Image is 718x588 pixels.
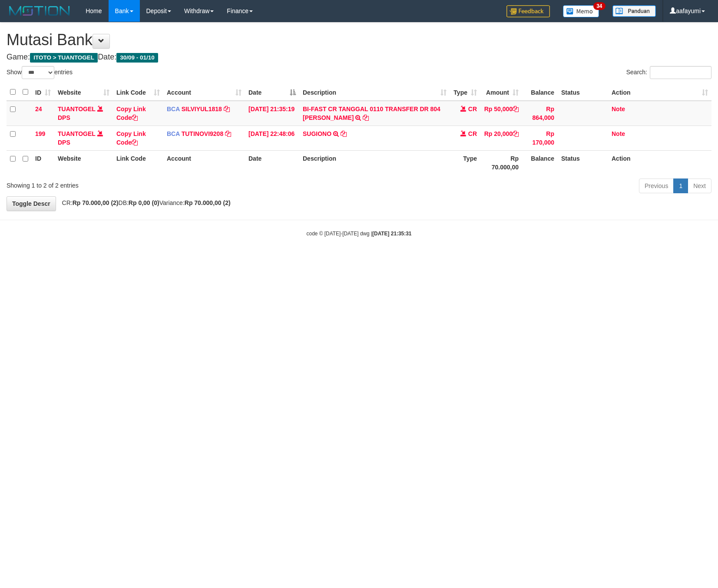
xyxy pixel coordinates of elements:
td: Rp 20,000 [480,126,522,150]
a: Note [612,106,625,112]
th: Website: activate to sort column ascending [54,84,113,101]
select: Showentries [22,66,54,79]
a: Copy Rp 50,000 to clipboard [513,106,519,112]
a: Copy SUGIONO to clipboard [341,130,347,137]
th: Type: activate to sort column ascending [450,84,480,101]
a: SUGIONO [303,130,331,137]
a: Toggle Descr [7,196,56,211]
a: TUANTOGEL [58,106,96,112]
a: Copy Link Code [116,130,146,146]
span: 199 [35,130,45,137]
a: SILVIYUL1818 [182,106,222,112]
a: Next [688,178,711,193]
td: Rp 50,000 [480,101,522,126]
input: Search: [650,66,711,79]
span: CR [468,106,477,112]
img: MOTION_logo.png [7,4,73,17]
h1: Mutasi Bank [7,31,711,49]
label: Show entries [7,66,73,79]
img: Feedback.jpg [506,5,550,17]
th: Balance [522,150,558,175]
h4: Game: Date: [7,53,711,62]
th: Date [245,150,299,175]
span: 24 [35,106,42,112]
a: Copy Rp 20,000 to clipboard [513,130,519,137]
span: BCA [167,106,180,112]
a: Copy SILVIYUL1818 to clipboard [224,106,230,112]
span: CR: DB: Variance: [58,199,231,206]
a: TUTINOVI9208 [182,130,223,137]
span: CR [468,130,477,137]
th: Type [450,150,480,175]
td: Rp 864,000 [522,101,558,126]
th: Rp 70.000,00 [480,150,522,175]
th: Status [558,84,608,101]
strong: [DATE] 21:35:31 [372,231,411,237]
th: Amount: activate to sort column ascending [480,84,522,101]
small: code © [DATE]-[DATE] dwg | [307,231,412,237]
a: TUANTOGEL [58,130,96,137]
th: Website [54,150,113,175]
span: 34 [593,2,605,10]
a: Copy Link Code [116,106,146,121]
div: Showing 1 to 2 of 2 entries [7,178,293,190]
a: Copy TUTINOVI9208 to clipboard [225,130,231,137]
td: [DATE] 21:35:19 [245,101,299,126]
label: Search: [626,66,711,79]
a: BI-FAST CR TANGGAL 0110 TRANSFER DR 804 [PERSON_NAME] [303,106,440,121]
a: Copy BI-FAST CR TANGGAL 0110 TRANSFER DR 804 DEDY SUTENDI to clipboard [363,114,369,121]
th: Action: activate to sort column ascending [608,84,711,101]
th: Date: activate to sort column descending [245,84,299,101]
span: BCA [167,130,180,137]
img: panduan.png [612,5,656,17]
a: Previous [639,178,674,193]
a: 1 [673,178,688,193]
th: Description [299,150,450,175]
th: Status [558,150,608,175]
img: Button%20Memo.svg [563,5,599,17]
th: Account [163,150,245,175]
th: Account: activate to sort column ascending [163,84,245,101]
td: DPS [54,101,113,126]
th: Description: activate to sort column ascending [299,84,450,101]
th: Action [608,150,711,175]
span: 30/09 - 01/10 [116,53,158,63]
td: Rp 170,000 [522,126,558,150]
td: DPS [54,126,113,150]
span: ITOTO > TUANTOGEL [30,53,98,63]
strong: Rp 0,00 (0) [129,199,159,206]
th: Balance [522,84,558,101]
a: Note [612,130,625,137]
th: ID [32,150,54,175]
th: ID: activate to sort column ascending [32,84,54,101]
strong: Rp 70.000,00 (2) [185,199,231,206]
strong: Rp 70.000,00 (2) [73,199,119,206]
th: Link Code [113,150,163,175]
td: [DATE] 22:48:06 [245,126,299,150]
th: Link Code: activate to sort column ascending [113,84,163,101]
